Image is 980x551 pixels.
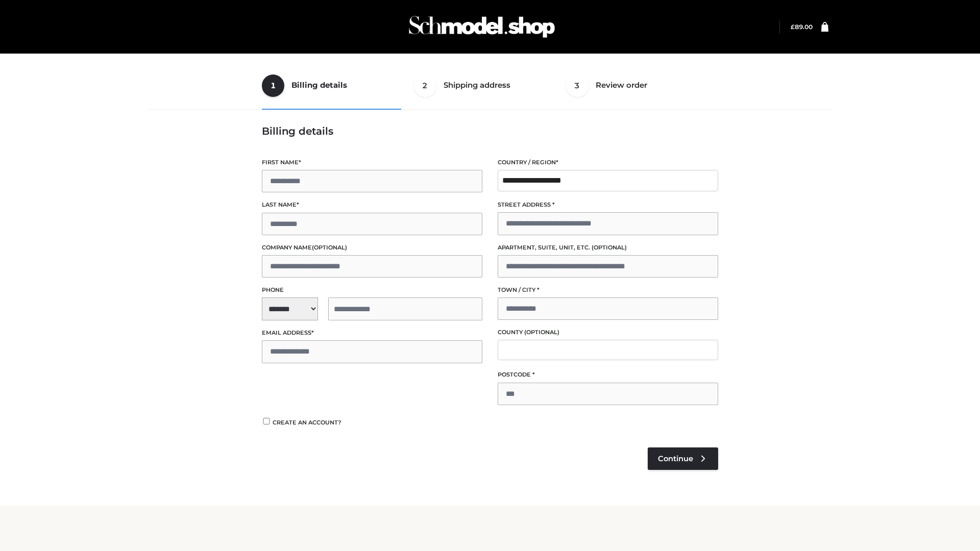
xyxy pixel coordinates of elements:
[658,454,693,463] span: Continue
[524,329,559,336] span: (optional)
[791,23,813,31] a: £89.00
[648,447,718,470] a: Continue
[498,200,718,210] label: Street address
[262,200,482,210] label: Last name
[262,125,718,137] h3: Billing details
[498,285,718,295] label: Town / City
[405,7,558,47] img: Schmodel Admin 964
[791,23,795,31] span: £
[498,243,718,253] label: Apartment, suite, unit, etc.
[592,244,627,251] span: (optional)
[262,243,482,253] label: Company name
[791,23,813,31] bdi: 89.00
[312,244,347,251] span: (optional)
[262,418,271,424] input: Create an account?
[498,328,718,337] label: County
[262,285,482,295] label: Phone
[262,158,482,167] label: First name
[273,419,341,426] span: Create an account?
[498,370,718,380] label: Postcode
[262,328,482,338] label: Email address
[498,158,718,167] label: Country / Region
